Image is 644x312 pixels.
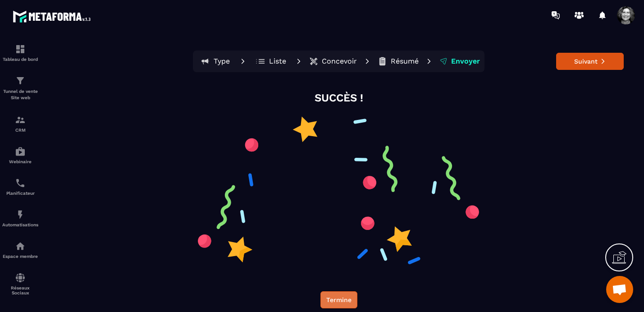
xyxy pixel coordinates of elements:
[251,52,291,70] button: Liste
[15,241,26,252] img: automations
[2,234,38,266] a: automationsautomationsEspace membre
[315,91,363,106] p: SUCCÈS !
[320,291,357,308] button: Termine
[15,209,26,220] img: automations
[214,57,230,66] p: Type
[606,276,633,303] div: Ouvrir le chat
[2,57,38,62] p: Tableau de bord
[2,159,38,164] p: Webinaire
[15,115,26,125] img: formation
[2,108,38,139] a: formationformationCRM
[2,171,38,202] a: schedulerschedulerPlanificateur
[195,52,235,70] button: Type
[2,202,38,234] a: automationsautomationsAutomatisations
[306,52,360,70] button: Concevoir
[2,254,38,259] p: Espace membre
[2,222,38,227] p: Automatisations
[2,88,38,101] p: Tunnel de vente Site web
[2,266,38,302] a: social-networksocial-networkRéseaux Sociaux
[451,57,480,66] p: Envoyer
[2,128,38,133] p: CRM
[2,69,38,108] a: formationformationTunnel de vente Site web
[15,44,26,55] img: formation
[2,37,38,69] a: formationformationTableau de bord
[13,8,94,25] img: logo
[269,57,286,66] p: Liste
[15,146,26,157] img: automations
[391,57,419,66] p: Résumé
[437,52,483,70] button: Envoyer
[322,57,357,66] p: Concevoir
[375,52,421,70] button: Résumé
[2,139,38,171] a: automationsautomationsWebinaire
[2,191,38,196] p: Planificateur
[15,75,26,86] img: formation
[15,178,26,188] img: scheduler
[2,285,38,295] p: Réseaux Sociaux
[15,272,26,283] img: social-network
[556,53,624,70] button: Suivant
